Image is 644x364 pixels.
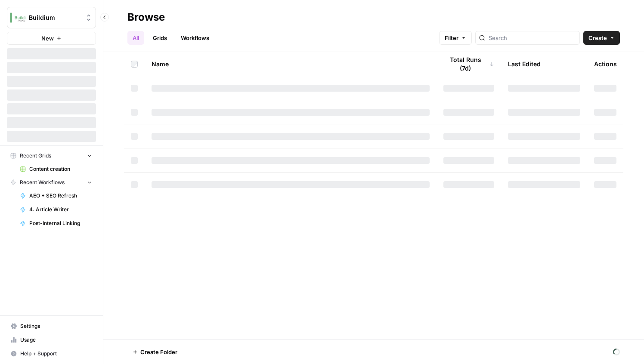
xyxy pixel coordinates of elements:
div: Last Edited [508,52,541,76]
a: Content creation [16,162,96,176]
button: Help + Support [7,347,96,361]
a: All [127,31,144,45]
span: Help + Support [20,350,92,358]
a: Settings [7,319,96,333]
img: Buildium Logo [10,10,25,25]
div: Name [152,52,430,76]
span: Usage [20,336,92,344]
div: Browse [127,10,165,24]
input: Search [489,34,576,42]
a: Post-Internal Linking [16,216,96,230]
div: Actions [594,52,617,76]
a: 4. Article Writer [16,203,96,216]
button: Workspace: Buildium [7,7,96,28]
a: AEO + SEO Refresh [16,189,96,203]
button: Recent Grids [7,149,96,162]
a: Workflows [176,31,214,45]
a: Usage [7,333,96,347]
span: Buildium [29,13,81,22]
span: Content creation [29,165,92,173]
span: Settings [20,322,92,330]
button: New [7,32,96,45]
span: 4. Article Writer [29,206,92,213]
span: Post-Internal Linking [29,219,92,227]
button: Create Folder [127,345,183,359]
button: Filter [439,31,472,45]
span: Create [588,34,607,42]
span: Filter [445,34,458,42]
a: Grids [148,31,172,45]
span: New [41,34,54,43]
div: Total Runs (7d) [443,52,494,76]
button: Recent Workflows [7,176,96,189]
span: Create Folder [140,348,177,356]
span: Recent Grids [20,152,51,160]
button: Create [583,31,620,45]
span: Recent Workflows [20,179,65,186]
span: AEO + SEO Refresh [29,192,92,200]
